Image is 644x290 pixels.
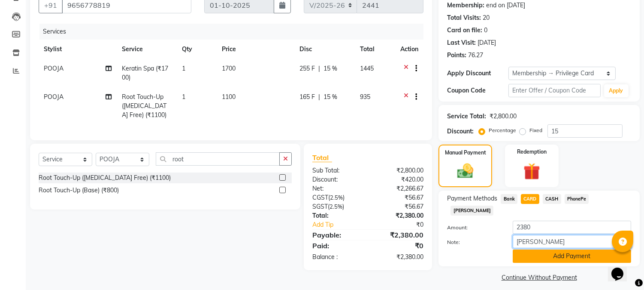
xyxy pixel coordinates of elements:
label: Redemption [517,148,547,156]
div: Payable: [306,230,368,240]
div: Last Visit: [447,38,476,47]
label: Fixed [529,126,542,134]
div: ₹56.67 [368,193,430,202]
iframe: chat widget [608,256,635,281]
div: 76.27 [468,51,483,60]
th: Price [217,40,294,59]
div: Apply Discount [447,69,508,78]
div: ₹2,380.00 [368,211,430,220]
span: 165 F [299,93,315,102]
span: POOJA [44,93,63,101]
div: ( ) [306,193,368,202]
div: ₹2,380.00 [368,253,430,262]
span: 15 % [324,64,337,73]
div: ₹0 [378,220,430,229]
a: Add Tip [306,220,378,229]
div: ( ) [306,202,368,211]
div: Membership: [447,1,484,10]
span: Keratin Spa (₹1700) [122,65,168,81]
span: [PERSON_NAME] [450,206,493,216]
div: Root Touch-Up ([MEDICAL_DATA] Free) (₹1100) [39,173,171,182]
div: Coupon Code [447,86,508,95]
div: Service Total: [447,112,486,121]
label: Amount: [441,224,506,231]
div: [DATE] [478,38,496,47]
span: 935 [360,93,370,101]
div: 0 [484,26,487,35]
span: | [318,64,320,73]
div: 20 [483,13,490,22]
span: 1 [182,65,185,72]
div: Net: [306,184,368,193]
label: Note: [441,238,506,246]
label: Percentage [489,126,516,134]
div: Points: [447,51,466,60]
span: 15 % [324,93,337,102]
div: Root Touch-Up (Base) (₹800) [39,186,119,195]
span: SGST [312,203,328,210]
button: Add Payment [513,250,631,263]
div: Card on file: [447,26,482,35]
span: 1700 [222,65,236,72]
span: 1445 [360,65,374,72]
div: ₹2,380.00 [368,230,430,240]
span: Total [312,153,332,162]
span: CARD [521,194,539,204]
div: Services [39,24,430,40]
a: Continue Without Payment [440,273,638,282]
th: Qty [177,40,217,59]
div: ₹0 [368,241,430,251]
div: ₹2,800.00 [490,112,517,121]
div: Sub Total: [306,166,368,175]
th: Action [395,40,423,59]
div: Paid: [306,241,368,251]
input: Search or Scan [156,152,280,166]
span: 255 F [299,64,315,73]
input: Add Note [513,235,631,248]
span: POOJA [44,65,63,72]
span: 2.5% [330,203,342,210]
span: | [318,93,320,102]
img: _cash.svg [452,162,478,180]
input: Amount [513,221,631,234]
span: CASH [543,194,561,204]
th: Stylist [39,40,117,59]
th: Disc [294,40,355,59]
img: _gift.svg [518,161,545,182]
div: Total Visits: [447,13,481,22]
th: Service [117,40,177,59]
div: ₹56.67 [368,202,430,211]
span: 2.5% [330,194,343,201]
span: PhonePe [565,194,589,204]
span: 1 [182,93,185,101]
th: Total [355,40,395,59]
span: Bank [501,194,517,204]
span: Payment Methods [447,194,497,203]
div: end on [DATE] [486,1,525,10]
div: ₹420.00 [368,175,430,184]
div: ₹2,800.00 [368,166,430,175]
span: 1100 [222,93,236,101]
div: Total: [306,211,368,220]
div: ₹2,266.67 [368,184,430,193]
button: Apply [604,84,629,97]
div: Discount: [306,175,368,184]
span: CGST [312,194,328,201]
label: Manual Payment [445,149,486,157]
div: Discount: [447,127,474,136]
div: Balance : [306,253,368,262]
input: Enter Offer / Coupon Code [508,84,600,97]
span: Root Touch-Up ([MEDICAL_DATA] Free) (₹1100) [122,93,166,119]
